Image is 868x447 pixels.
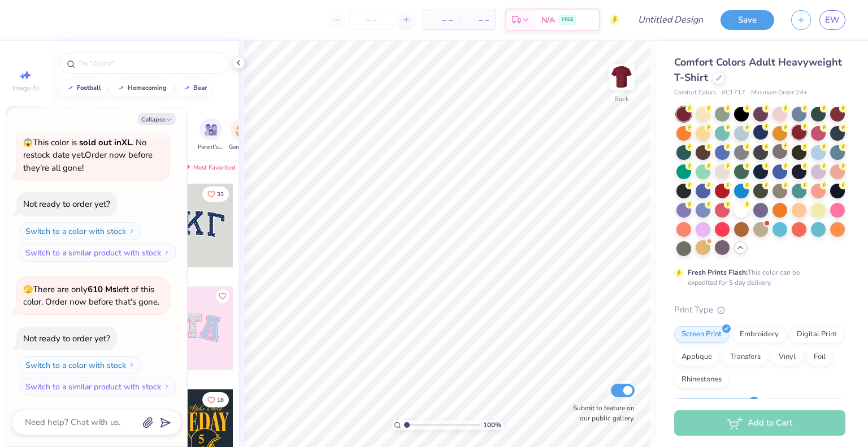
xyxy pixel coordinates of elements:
div: filter for Parent's Weekend [198,118,224,151]
img: Back [610,66,633,88]
span: Comfort Colors Adult Heavyweight T-Shirt [674,55,842,84]
span: EW [825,14,840,27]
div: Print Types [141,105,175,115]
span: Comfort Colors [674,88,716,98]
span: – – [430,14,453,26]
img: Switch to a similar product with stock [163,249,170,256]
button: bear [176,80,212,97]
div: football [77,85,101,91]
img: Parent's Weekend Image [205,123,218,136]
span: – – [466,14,489,26]
button: Switch to a color with stock [19,356,141,374]
span: 18 [217,397,224,403]
span: Minimum Order: 24 + [751,88,808,98]
button: Save [721,10,774,30]
span: Game Day [229,143,255,151]
button: Switch to a similar product with stock [19,377,176,396]
a: EW [819,10,845,30]
strong: 610 Ms [88,284,116,295]
div: Styles [114,105,133,115]
span: Parent's Weekend [198,143,224,151]
button: Switch to a color with stock [19,222,141,240]
div: Orgs [62,105,77,115]
span: # C1717 [722,88,745,98]
span: 🫣 [23,284,33,295]
div: Not ready to order yet? [23,333,110,344]
input: Untitled Design [629,8,712,31]
span: 33 [217,192,224,197]
button: homecoming [110,80,172,97]
div: Rhinestones [674,371,729,388]
div: bear [193,85,207,91]
div: Most Favorited [177,160,241,174]
button: Like [216,289,229,303]
img: Switch to a color with stock [128,362,135,368]
div: Transfers [723,349,768,366]
button: Switch to a similar product with stock [19,244,176,262]
img: Switch to a color with stock [128,228,135,235]
div: Back [614,94,629,104]
div: This color can be expedited for 5 day delivery. [688,267,827,288]
button: Like [202,392,229,407]
img: trend_line.gif [182,85,191,92]
img: trend_line.gif [66,85,75,92]
div: Events [85,105,106,115]
div: Applique [674,349,719,366]
div: Print Type [674,303,845,316]
img: Game Day Image [236,123,249,136]
span: FREE [562,16,574,24]
span: Image AI [12,84,39,93]
div: Foil [806,349,833,366]
button: football [59,80,106,97]
div: Not ready to order yet? [23,198,110,210]
span: This color is . No restock date yet. Order now before they're all gone! [23,137,153,173]
input: Try "Alpha" [78,58,223,69]
img: Switch to a similar product with stock [163,383,170,390]
div: Digital Print [789,326,844,343]
div: Embroidery [732,326,786,343]
button: Collapse [138,113,176,125]
label: Submit to feature on our public gallery. [567,403,635,423]
strong: Fresh Prints Flash: [688,268,748,277]
div: homecoming [128,85,167,91]
div: filter for Game Day [229,118,255,151]
div: Screen Print [674,326,729,343]
span: 😱 [23,137,33,148]
button: filter button [198,118,224,151]
button: filter button [229,118,255,151]
img: trend_line.gif [116,85,125,92]
strong: sold out in XL [79,137,132,148]
span: 100 % [483,420,501,430]
span: N/A [541,14,555,26]
button: Like [202,186,229,202]
input: – – [349,10,393,30]
span: There are only left of this color. Order now before that's gone. [23,284,159,308]
div: Vinyl [771,349,803,366]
